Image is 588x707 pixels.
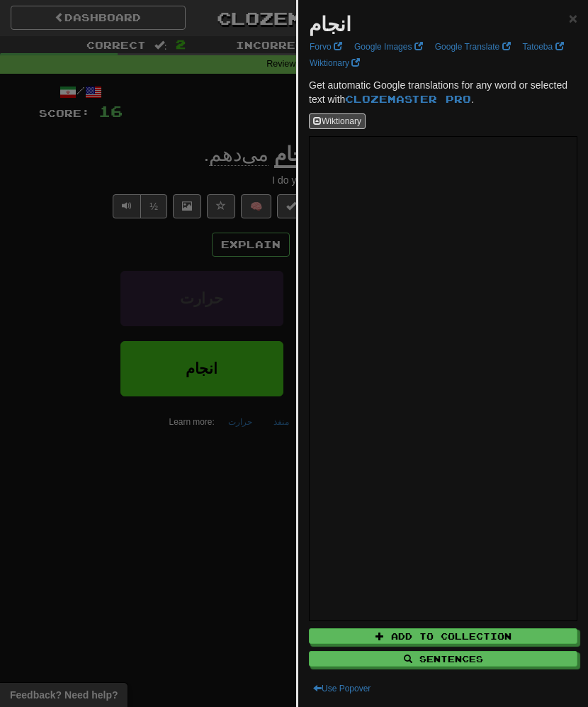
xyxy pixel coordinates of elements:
[345,93,471,105] a: Clozemaster Pro
[305,39,346,55] a: Forvo
[309,681,375,696] button: Use Popover
[309,651,577,667] button: Sentences
[569,10,577,26] span: ×
[569,11,577,26] button: Close
[309,78,577,106] p: Get automatic Google translations for any word or selected text with .
[309,13,351,35] strong: انجام
[431,39,515,55] a: Google Translate
[519,39,568,55] a: Tatoeba
[309,113,366,129] button: Wiktionary
[309,628,577,644] button: Add to Collection
[350,39,427,55] a: Google Images
[305,55,364,71] a: Wiktionary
